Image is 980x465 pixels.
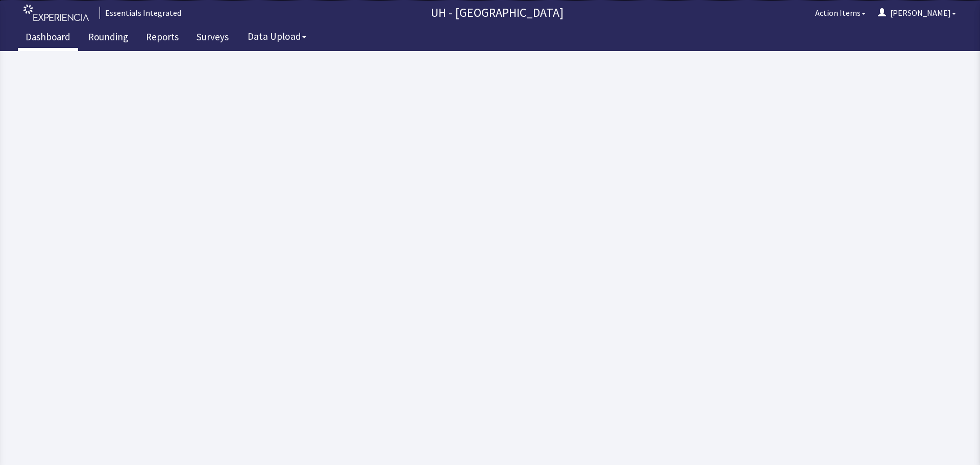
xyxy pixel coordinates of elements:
[241,27,312,46] button: Data Upload
[138,26,186,51] a: Reports
[189,26,236,51] a: Surveys
[872,3,962,23] button: [PERSON_NAME]
[809,3,872,23] button: Action Items
[100,7,181,19] div: Essentials Integrated
[18,26,78,51] a: Dashboard
[81,26,136,51] a: Rounding
[185,5,809,21] p: UH - [GEOGRAPHIC_DATA]
[23,5,89,21] img: experiencia_logo.png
